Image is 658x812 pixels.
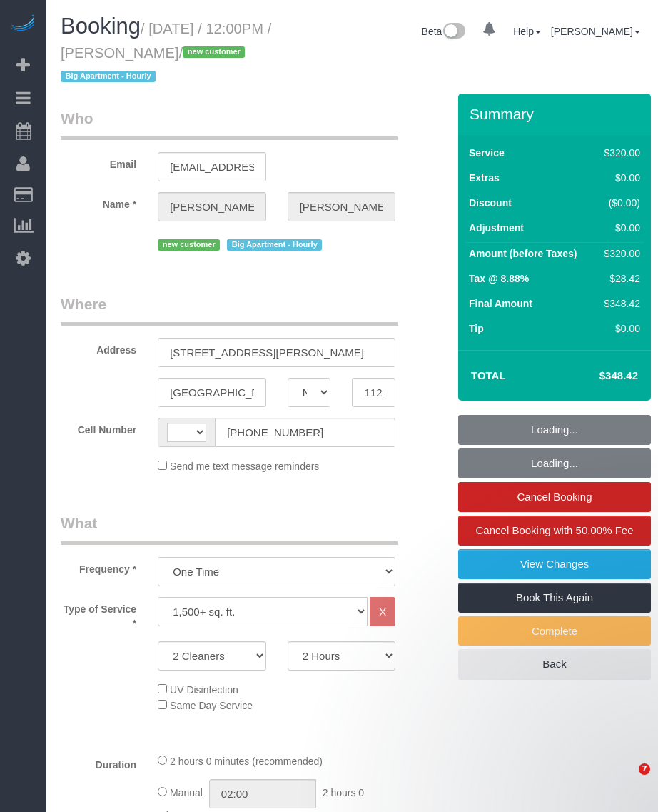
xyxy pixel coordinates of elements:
span: Big Apartment - Hourly [61,71,156,82]
label: Discount [469,196,512,210]
a: [PERSON_NAME] [551,26,640,37]
label: Extras [469,171,500,185]
a: Cancel Booking [458,482,651,512]
div: $348.42 [599,296,640,311]
img: New interface [442,23,465,41]
label: Frequency * [50,557,147,576]
a: Book This Again [458,583,651,613]
span: 2 hours 0 minutes (recommended) [170,756,323,767]
label: Adjustment [469,221,524,235]
legend: Where [61,294,398,326]
input: Last Name [288,192,396,221]
span: Same Day Service [170,700,253,711]
div: $0.00 [599,171,640,185]
div: $0.00 [599,221,640,235]
label: Address [50,338,147,357]
div: $320.00 [599,146,640,160]
iframe: Intercom live chat [609,763,644,798]
input: City [158,378,266,407]
label: Amount (before Taxes) [469,246,577,261]
input: Email [158,152,266,181]
input: Cell Number [215,418,395,447]
legend: Who [61,108,398,140]
span: Manual [170,787,203,798]
label: Final Amount [469,296,532,311]
label: Email [50,152,147,171]
img: Automaid Logo [9,14,37,34]
span: UV Disinfection [170,684,238,696]
span: 7 [639,763,650,775]
label: Name * [50,192,147,211]
a: Beta [422,26,466,37]
input: Zip Code [352,378,395,407]
label: Type of Service * [50,597,147,631]
span: Cancel Booking with 50.00% Fee [476,524,634,536]
a: Cancel Booking with 50.00% Fee [458,516,651,546]
label: Tip [469,321,484,336]
strong: Total [471,369,506,381]
span: Booking [61,14,141,39]
span: Send me text message reminders [170,461,319,472]
label: Duration [50,753,147,772]
a: Back [458,649,651,679]
a: Help [513,26,541,37]
span: new customer [158,239,220,251]
div: $28.42 [599,271,640,286]
input: First Name [158,192,266,221]
h3: Summary [470,106,644,122]
label: Cell Number [50,418,147,437]
span: Big Apartment - Hourly [227,239,322,251]
div: $0.00 [599,321,640,336]
a: View Changes [458,549,651,579]
span: new customer [183,46,245,58]
small: / [DATE] / 12:00PM / [PERSON_NAME] [61,21,271,85]
label: Service [469,146,505,160]
legend: What [61,513,398,545]
div: $320.00 [599,246,640,261]
div: ($0.00) [599,196,640,210]
h4: $348.42 [557,370,638,382]
label: Tax @ 8.88% [469,271,529,286]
